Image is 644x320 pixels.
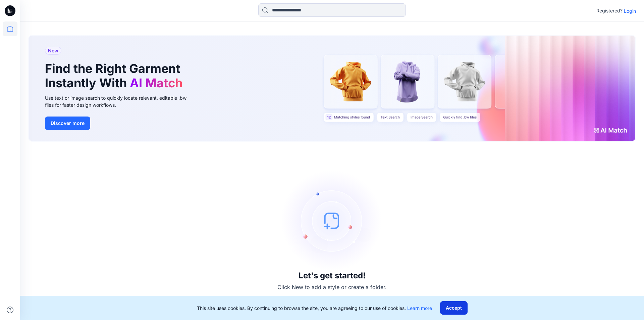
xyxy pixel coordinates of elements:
[197,305,432,312] p: This site uses cookies. By continuing to browse the site, you are agreeing to our use of cookies.
[440,301,468,315] button: Accept
[277,283,387,291] p: Click New to add a style or create a folder.
[282,170,382,271] img: empty-state-image.svg
[624,7,636,14] p: Login
[45,94,196,108] div: Use text or image search to quickly locate relevant, editable .bw files for faster design workflows.
[48,47,58,55] span: New
[596,7,623,15] p: Registered?
[45,117,90,130] button: Discover more
[45,61,186,90] h1: Find the Right Garment Instantly With
[130,76,182,90] span: AI Match
[407,305,432,311] a: Learn more
[299,271,366,280] h3: Let's get started!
